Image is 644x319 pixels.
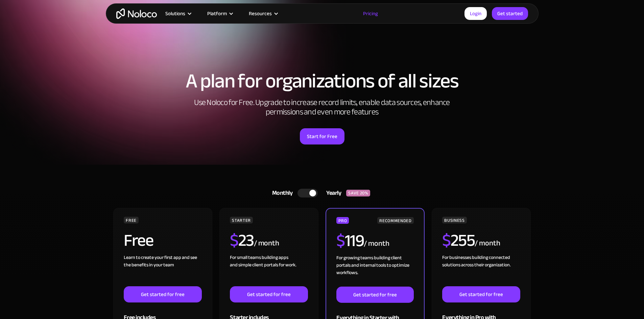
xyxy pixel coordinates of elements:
span: $ [336,225,345,257]
div: For growing teams building client portals and internal tools to optimize workflows. [336,254,413,287]
div: SAVE 20% [346,190,370,196]
div: Solutions [165,9,185,18]
div: For small teams building apps and simple client portals for work. ‍ [230,254,308,286]
span: $ [230,224,238,256]
a: Get started for free [442,286,520,302]
div: Resources [240,9,285,18]
div: STARTER [230,217,253,223]
div: Yearly [318,188,346,198]
a: Login [464,7,487,20]
div: Learn to create your first app and see the benefits in your team ‍ [124,254,201,286]
div: For businesses building connected solutions across their organization. ‍ [442,254,520,286]
div: PRO [336,217,349,224]
div: RECOMMENDED [377,217,413,224]
h2: 23 [230,232,254,249]
div: / month [254,238,279,249]
div: Platform [207,9,227,18]
div: Solutions [157,9,199,18]
div: BUSINESS [442,217,467,223]
div: / month [364,238,389,249]
h2: Free [124,232,153,249]
h2: 119 [336,232,364,249]
h2: Use Noloco for Free. Upgrade to increase record limits, enable data sources, enhance permissions ... [187,98,457,117]
a: Get started for free [336,287,413,303]
div: Monthly [264,188,298,198]
a: Get started for free [124,286,201,302]
h2: 255 [442,232,475,249]
h1: A plan for organizations of all sizes [113,71,532,91]
div: FREE [124,217,139,223]
div: Resources [249,9,272,18]
a: Pricing [355,9,386,18]
span: $ [442,224,451,256]
a: Get started for free [230,286,308,302]
div: Platform [199,9,240,18]
a: Start for Free [300,128,344,144]
a: home [116,8,157,19]
div: / month [475,238,500,249]
a: Get started [492,7,528,20]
